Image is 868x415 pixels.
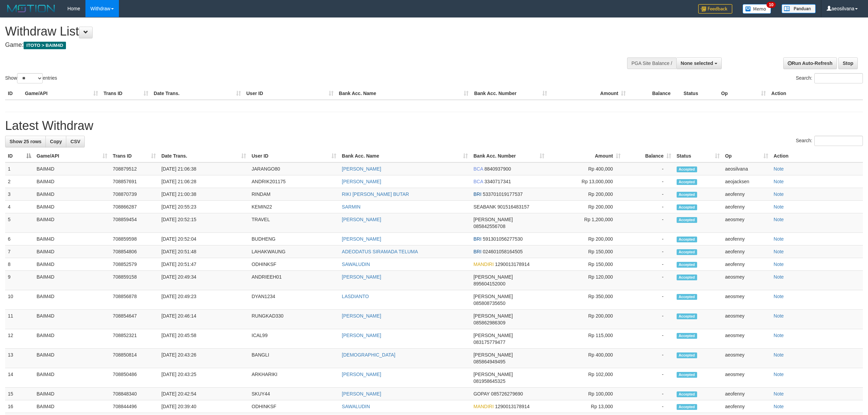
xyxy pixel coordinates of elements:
td: aeofenny [722,233,771,245]
span: [PERSON_NAME] [473,274,513,280]
span: Copy 1290013178914 to clipboard [495,404,530,409]
label: Search: [796,73,863,83]
td: 1 [5,162,34,175]
a: LASDIANTO [342,294,369,299]
td: BAIM4D [34,400,110,413]
th: Trans ID: activate to sort column ascending [110,150,159,162]
td: BAIM4D [34,368,110,388]
span: Accepted [677,372,697,378]
td: Rp 150,000 [547,258,623,271]
td: Rp 150,000 [547,245,623,258]
span: Accepted [677,166,697,172]
th: Game/API: activate to sort column ascending [34,150,110,162]
td: BAIM4D [34,290,110,310]
a: Copy [45,136,66,147]
span: Accepted [677,237,697,242]
td: 11 [5,310,34,329]
td: [DATE] 20:43:26 [159,349,249,368]
span: BRI [473,191,481,197]
td: 708866287 [110,201,159,213]
td: BAIM4D [34,258,110,271]
td: Rp 1,200,000 [547,213,623,233]
td: [DATE] 20:45:58 [159,329,249,349]
td: 708870739 [110,188,159,201]
td: Rp 200,000 [547,310,623,329]
td: aeosmey [722,290,771,310]
span: Accepted [677,333,697,339]
a: SARMIN [342,204,360,210]
td: [DATE] 20:52:15 [159,213,249,233]
td: BUDHENG [249,233,339,245]
td: BAIM4D [34,329,110,349]
th: Status: activate to sort column ascending [674,150,722,162]
button: None selected [676,57,722,69]
span: Copy 3340717341 to clipboard [484,179,511,184]
td: 708852579 [110,258,159,271]
td: [DATE] 20:43:25 [159,368,249,388]
td: 708859598 [110,233,159,245]
td: ANDRIEEH01 [249,271,339,290]
a: Note [774,352,784,358]
td: BAIM4D [34,233,110,245]
span: BCA [473,179,483,184]
td: - [623,175,674,188]
img: MOTION_logo.png [5,3,57,14]
td: [DATE] 20:39:40 [159,400,249,413]
td: aeosmey [722,329,771,349]
td: DYAN1234 [249,290,339,310]
th: Action [771,150,863,162]
a: Note [774,166,784,172]
td: Rp 200,000 [547,233,623,245]
span: [PERSON_NAME] [473,352,513,358]
td: - [623,400,674,413]
td: [DATE] 20:49:23 [159,290,249,310]
span: Accepted [677,294,697,300]
span: Copy [50,139,62,144]
td: - [623,258,674,271]
a: [PERSON_NAME] [342,236,381,242]
a: ADEODATUS SIRAMADA TELUMA [342,249,418,254]
td: 5 [5,213,34,233]
th: Amount [550,87,628,100]
h1: Withdraw List [5,25,572,38]
a: [PERSON_NAME] [342,313,381,319]
span: [PERSON_NAME] [473,372,513,377]
a: SAWALUDIN [342,262,370,267]
td: Rp 102,000 [547,368,623,388]
span: Copy 085842556708 to clipboard [473,224,505,229]
td: - [623,329,674,349]
span: BRI [473,249,481,254]
span: Accepted [677,204,697,210]
td: aeosmey [722,310,771,329]
td: aeofenny [722,188,771,201]
td: BAIM4D [34,245,110,258]
a: [PERSON_NAME] [342,391,381,397]
td: 7 [5,245,34,258]
h1: Latest Withdraw [5,119,863,133]
td: aeosmey [722,213,771,233]
td: BAIM4D [34,162,110,175]
a: Note [774,274,784,280]
td: Rp 100,000 [547,388,623,400]
td: BAIM4D [34,310,110,329]
a: Note [774,217,784,222]
td: - [623,162,674,175]
input: Search: [814,73,863,83]
td: 4 [5,201,34,213]
td: JARANGO80 [249,162,339,175]
td: RUNGKAD330 [249,310,339,329]
td: - [623,213,674,233]
td: [DATE] 21:06:28 [159,175,249,188]
td: 708848340 [110,388,159,400]
th: Balance: activate to sort column ascending [623,150,674,162]
td: 708854806 [110,245,159,258]
input: Search: [814,136,863,146]
td: BAIM4D [34,349,110,368]
td: Rp 13,000 [547,400,623,413]
label: Search: [796,136,863,146]
span: Accepted [677,192,697,198]
span: CSV [70,139,80,144]
td: 9 [5,271,34,290]
span: [PERSON_NAME] [473,294,513,299]
span: BRI [473,236,481,242]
